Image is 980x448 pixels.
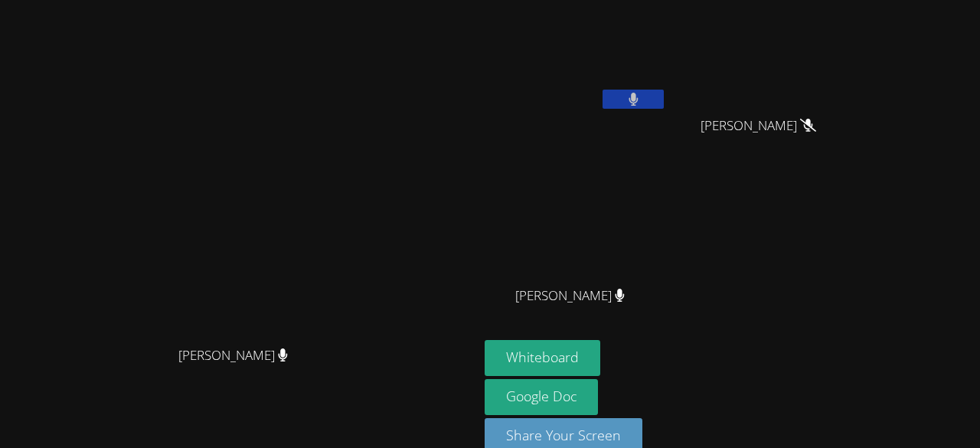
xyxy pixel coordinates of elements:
[701,115,816,137] span: [PERSON_NAME]
[485,379,598,415] a: Google Doc
[515,285,625,307] span: [PERSON_NAME]
[485,340,600,376] button: Whiteboard
[178,345,288,367] span: [PERSON_NAME]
